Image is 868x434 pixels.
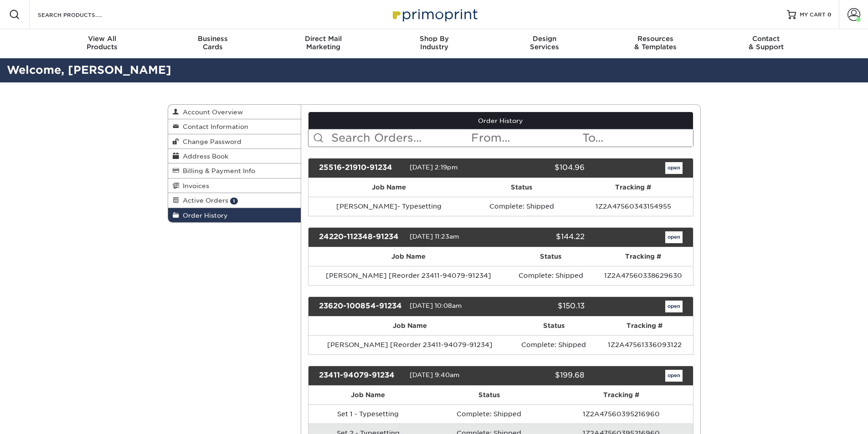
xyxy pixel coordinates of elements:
td: 1Z2A47560338629630 [593,266,693,285]
th: Tracking # [574,178,693,197]
td: 1Z2A47560395216960 [550,404,693,424]
a: Direct MailMarketing [268,29,379,58]
th: Tracking # [596,317,693,335]
td: [PERSON_NAME] [Reorder 23411-94079-91234] [308,335,511,354]
a: BusinessCards [157,29,268,58]
span: View All [47,35,158,43]
a: Change Password [168,134,301,149]
span: Shop By [379,35,489,43]
div: 25516-21910-91234 [312,162,410,174]
span: [DATE] 11:23am [410,233,459,240]
a: Shop ByIndustry [379,29,489,58]
a: Contact Information [168,119,301,134]
a: Contact& Support [711,29,822,58]
span: Address Book [179,153,228,160]
td: Complete: Shipped [428,404,550,424]
th: Job Name [308,317,511,335]
span: Active Orders [179,197,228,204]
a: open [665,231,683,243]
div: Services [489,35,600,51]
th: Job Name [308,178,469,197]
div: $144.22 [494,231,591,243]
div: 23620-100854-91234 [312,301,410,312]
td: [PERSON_NAME]- Typesetting [308,197,469,216]
span: [DATE] 2:19pm [410,163,458,171]
th: Status [508,247,593,266]
div: $104.96 [494,162,591,174]
div: & Support [711,35,822,51]
input: From... [470,129,581,147]
th: Status [428,386,550,404]
span: Business [157,35,268,43]
a: View AllProducts [47,29,158,58]
div: Cards [157,35,268,51]
a: Invoices [168,179,301,193]
a: Active Orders 1 [168,193,301,208]
div: $199.68 [494,370,591,382]
td: Complete: Shipped [508,266,593,285]
span: Direct Mail [268,35,379,43]
a: Address Book [168,149,301,163]
span: [DATE] 10:08am [410,302,462,309]
span: Contact Information [179,123,248,130]
th: Tracking # [550,386,693,404]
th: Job Name [308,386,428,404]
img: Primoprint [389,5,480,24]
a: open [665,162,683,174]
td: 1Z2A47561336093122 [596,335,693,354]
td: Complete: Shipped [469,197,573,216]
th: Status [511,317,596,335]
span: MY CART [800,11,826,19]
div: 24220-112348-91234 [312,231,410,243]
div: 23411-94079-91234 [312,370,410,382]
a: Resources& Templates [600,29,711,58]
div: $150.13 [494,301,591,312]
a: DesignServices [489,29,600,58]
span: 1 [230,198,238,204]
span: Change Password [179,138,241,145]
div: Industry [379,35,489,51]
div: Marketing [268,35,379,51]
span: Resources [600,35,711,43]
div: Products [47,35,158,51]
span: Invoices [179,182,209,189]
span: Contact [711,35,822,43]
input: Search Orders... [330,129,470,147]
a: Order History [308,112,693,129]
a: Account Overview [168,105,301,119]
span: Billing & Payment Info [179,167,255,174]
td: [PERSON_NAME] [Reorder 23411-94079-91234] [308,266,508,285]
td: Set 1 - Typesetting [308,404,428,424]
td: 1Z2A47560343154955 [574,197,693,216]
div: & Templates [600,35,711,51]
th: Tracking # [593,247,693,266]
td: Complete: Shipped [511,335,596,354]
span: Design [489,35,600,43]
input: SEARCH PRODUCTS..... [37,9,126,20]
a: Billing & Payment Info [168,163,301,178]
th: Job Name [308,247,508,266]
th: Status [469,178,573,197]
a: open [665,301,683,312]
span: 0 [827,11,832,18]
input: To... [581,129,693,147]
a: Order History [168,208,301,222]
span: [DATE] 9:40am [410,371,460,378]
span: Order History [179,212,228,219]
a: open [665,370,683,382]
span: Account Overview [179,108,243,116]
